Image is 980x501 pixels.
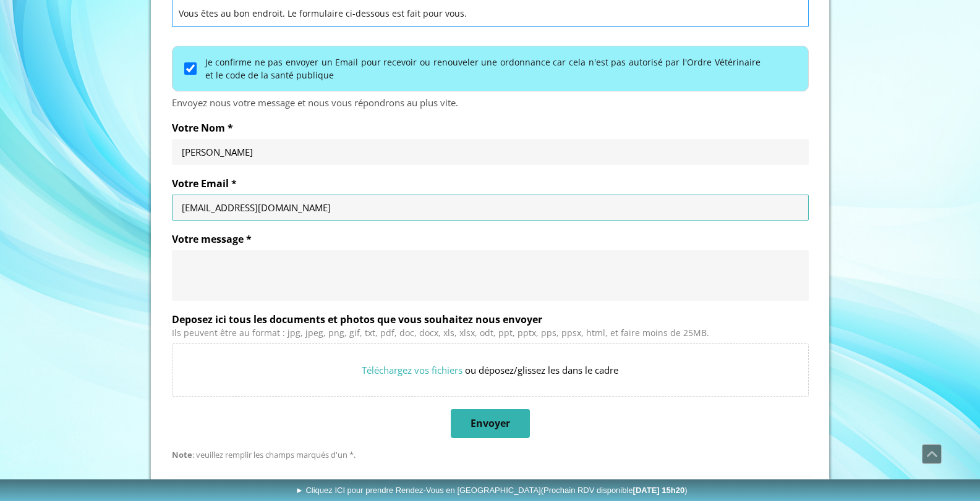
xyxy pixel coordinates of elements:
label: Votre Nom * [172,122,809,134]
div: Envoyez nous votre message et nous vous répondrons au plus vite. [172,96,809,109]
b: [DATE] 15h20 [633,486,685,495]
label: Votre Email * [172,177,809,190]
input: Votre Nom * [182,146,799,158]
strong: Note [172,449,192,460]
div: Ils peuvent être au format : jpg, jpeg, png, gif, txt, pdf, doc, docx, xls, xlsx, odt, ppt, pptx,... [172,328,809,339]
div: : veuillez remplir les champs marqués d'un *. [172,450,809,460]
label: Deposez ici tous les documents et photos que vous souhaitez nous envoyer [172,313,809,326]
label: Je confirme ne pas envoyer un Email pour recevoir ou renouveler une ordonnance car cela n'est pas... [205,56,761,82]
span: Envoyer [471,417,510,430]
p: Vous êtes au bon endroit. Le formulaire ci-dessous est fait pour vous. [179,7,802,20]
button: Envoyer [451,409,530,438]
span: (Prochain RDV disponible ) [541,486,688,495]
span: ► Cliquez ICI pour prendre Rendez-Vous en [GEOGRAPHIC_DATA] [296,486,688,495]
input: Votre Email * [182,201,799,214]
a: Défiler vers le haut [922,444,942,464]
span: Défiler vers le haut [922,445,941,463]
label: Votre message * [172,233,809,245]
